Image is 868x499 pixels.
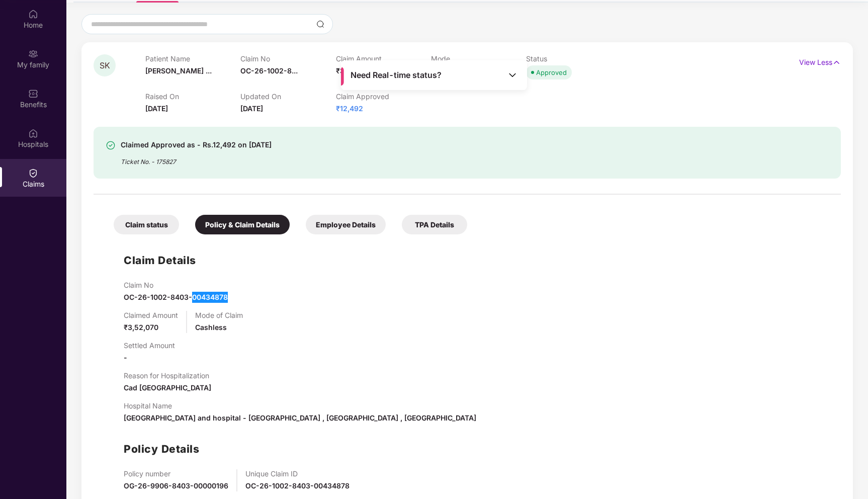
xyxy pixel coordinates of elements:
span: OG-26-9906-8403-00000196 [124,481,228,490]
div: Approved [536,67,567,77]
span: OC-26-1002-8... [240,66,298,75]
span: - [124,353,127,362]
span: [DATE] [240,104,263,113]
span: OC-26-1002-8403-00434878 [124,293,228,301]
h1: Claim Details [124,252,196,269]
img: svg+xml;base64,PHN2ZyBpZD0iQmVuZWZpdHMiIHhtbG5zPSJodHRwOi8vd3d3LnczLm9yZy8yMDAwL3N2ZyIgd2lkdGg9Ij... [28,89,38,99]
img: svg+xml;base64,PHN2ZyB4bWxucz0iaHR0cDovL3d3dy53My5vcmcvMjAwMC9zdmciIHdpZHRoPSIxNyIgaGVpZ2h0PSIxNy... [832,57,841,68]
p: View Less [799,54,841,68]
span: OC-26-1002-8403-00434878 [245,481,350,490]
span: Cad [GEOGRAPHIC_DATA] [124,383,211,392]
span: [PERSON_NAME] ... [145,66,212,75]
div: Claim status [114,215,179,234]
img: svg+xml;base64,PHN2ZyBpZD0iSG9zcGl0YWxzIiB4bWxucz0iaHR0cDovL3d3dy53My5vcmcvMjAwMC9zdmciIHdpZHRoPS... [28,128,38,138]
p: Claim Amount [336,54,431,63]
p: Settled Amount [124,341,175,350]
p: Updated On [240,92,335,101]
div: Policy & Claim Details [195,215,290,234]
p: Mode of Claim [195,311,243,319]
p: Claim No [240,54,335,63]
span: Need Real-time status? [351,70,442,80]
p: Claimed Amount [124,311,178,319]
p: Claim No [124,281,228,289]
span: SK [100,61,110,70]
div: TPA Details [402,215,467,234]
img: svg+xml;base64,PHN2ZyBpZD0iU3VjY2Vzcy0zMngzMiIgeG1sbnM9Imh0dHA6Ly93d3cudzMub3JnLzIwMDAvc3ZnIiB3aW... [106,140,116,150]
span: Cashless [195,323,227,331]
span: [GEOGRAPHIC_DATA] and hospital - [GEOGRAPHIC_DATA] , [GEOGRAPHIC_DATA] , [GEOGRAPHIC_DATA] [124,413,476,422]
span: ₹3,52,070 [124,323,158,331]
img: svg+xml;base64,PHN2ZyBpZD0iU2VhcmNoLTMyeDMyIiB4bWxucz0iaHR0cDovL3d3dy53My5vcmcvMjAwMC9zdmciIHdpZH... [316,20,324,28]
span: ₹3,52,070 [336,66,371,75]
h1: Policy Details [124,441,199,457]
span: [DATE] [145,104,168,113]
img: svg+xml;base64,PHN2ZyB3aWR0aD0iMjAiIGhlaWdodD0iMjAiIHZpZXdCb3g9IjAgMCAyMCAyMCIgZmlsbD0ibm9uZSIgeG... [28,49,38,59]
div: Claimed Approved as - Rs.12,492 on [DATE] [121,139,272,151]
p: Hospital Name [124,401,476,410]
img: Toggle Icon [507,70,517,80]
img: svg+xml;base64,PHN2ZyBpZD0iSG9tZSIgeG1sbnM9Imh0dHA6Ly93d3cudzMub3JnLzIwMDAvc3ZnIiB3aWR0aD0iMjAiIG... [28,9,38,19]
span: ₹12,492 [336,104,363,113]
p: Policy number [124,469,228,478]
p: Status [526,54,621,63]
p: Raised On [145,92,240,101]
p: Patient Name [145,54,240,63]
p: Unique Claim ID [245,469,350,478]
p: Mode [431,54,526,63]
div: Employee Details [306,215,386,234]
p: Reason for Hospitalization [124,371,211,380]
img: svg+xml;base64,PHN2ZyBpZD0iQ2xhaW0iIHhtbG5zPSJodHRwOi8vd3d3LnczLm9yZy8yMDAwL3N2ZyIgd2lkdGg9IjIwIi... [28,168,38,178]
p: Claim Approved [336,92,431,101]
div: Ticket No. - 175827 [121,151,272,167]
